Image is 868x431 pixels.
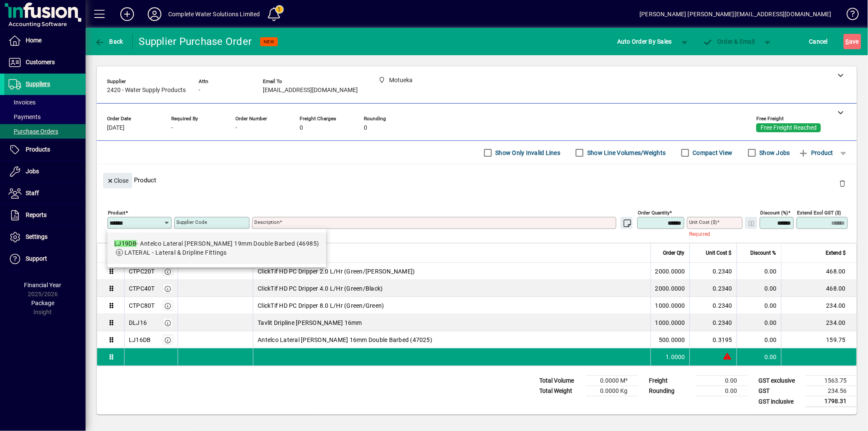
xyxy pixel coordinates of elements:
td: 234.00 [781,314,856,331]
span: Home [26,37,42,44]
td: 0.00 [696,386,747,396]
span: Extend $ [826,248,846,258]
app-page-header-button: Back [86,34,133,49]
td: 0.00 [737,314,781,331]
td: 1.0000 [651,348,690,366]
span: ave [846,35,859,48]
mat-label: Supplier Code [176,219,207,225]
mat-error: Required [689,229,736,238]
span: ClickTif HD PC Dripper 4.0 L/Hr (Green/Black) [258,284,383,293]
td: 1563.75 [806,376,857,386]
span: Products [26,146,50,153]
mat-label: Product [108,210,125,216]
td: GST exclusive [754,376,806,386]
span: Close [107,174,129,188]
span: Settings [26,233,48,240]
div: - Antelco Lateral [PERSON_NAME] 19mm Double Barbed (46985) [114,239,319,248]
span: Purchase Orders [9,128,58,135]
label: Compact View [691,149,733,157]
div: CTPC20T [129,267,155,276]
td: Total Weight [535,386,586,396]
span: Support [26,255,47,262]
app-page-header-button: Delete [832,179,853,187]
span: Order Qty [663,248,684,258]
td: 159.75 [781,331,856,348]
td: 0.00 [696,376,747,386]
span: 0 [300,125,303,131]
td: 0.3195 [690,331,737,348]
span: Antelco Lateral [PERSON_NAME] 16mm Double Barbed (47025) [258,336,432,344]
a: Support [4,248,86,270]
div: DLJ16 [129,318,147,327]
span: Order & Email [703,38,755,45]
a: Reports [4,205,86,226]
td: 0.2340 [690,314,737,331]
td: Total Volume [535,376,586,386]
button: Delete [832,173,853,193]
a: Invoices [4,95,86,110]
button: Add [113,6,141,22]
td: 1000.0000 [651,314,690,331]
span: ClickTif HD PC Dripper 8.0 L/Hr (Green/Green) [258,301,384,310]
td: 0.2340 [690,280,737,297]
td: Freight [645,376,696,386]
a: Customers [4,52,86,73]
span: NEW [264,39,274,45]
span: Customers [26,59,55,65]
button: Close [103,173,132,188]
div: CTPC80T [129,301,155,310]
span: 0 [364,125,367,131]
button: Back [92,34,125,49]
span: Invoices [9,99,36,106]
mat-error: Required [254,229,628,238]
a: Products [4,139,86,161]
span: [EMAIL_ADDRESS][DOMAIN_NAME] [263,87,358,94]
span: Payments [9,113,41,120]
mat-label: Order Quantity [638,210,669,216]
td: GST inclusive [754,396,806,407]
td: 0.0000 M³ [586,376,638,386]
mat-label: Extend excl GST ($) [797,210,841,216]
app-page-header-button: Close [101,176,134,184]
td: 2000.0000 [651,263,690,280]
span: Free Freight Reached [761,125,817,131]
span: Auto Order By Sales [617,35,672,48]
a: Purchase Orders [4,124,86,139]
label: Show Only Invalid Lines [494,149,561,157]
button: Profile [141,6,168,22]
mat-label: Unit Cost ($) [689,219,717,225]
td: 500.0000 [651,331,690,348]
span: Tavlit Dripline [PERSON_NAME] 16mm [258,318,362,327]
a: Knowledge Base [840,2,857,30]
button: Order & Email [699,34,759,49]
a: Home [4,30,86,51]
td: 468.00 [781,280,856,297]
td: 0.00 [737,331,781,348]
button: Cancel [807,34,830,49]
div: Supplier Purchase Order [139,35,252,48]
td: 234.00 [781,297,856,314]
span: Discount % [750,248,776,258]
mat-label: Discount (%) [760,210,788,216]
td: 0.00 [737,280,781,297]
td: 0.0000 Kg [586,386,638,396]
td: 0.00 [737,348,781,366]
span: 2420 - Water Supply Products [107,87,186,94]
td: Rounding [645,386,696,396]
td: 1000.0000 [651,297,690,314]
div: Product [97,164,857,196]
label: Show Line Volumes/Weights [586,149,666,157]
span: - [235,125,237,131]
td: 2000.0000 [651,280,690,297]
td: 1798.31 [806,396,857,407]
div: CTPC40T [129,284,155,293]
span: Cancel [809,35,828,48]
span: Unit Cost $ [706,248,731,258]
span: Package [31,300,54,306]
div: [PERSON_NAME] [PERSON_NAME][EMAIL_ADDRESS][DOMAIN_NAME] [639,7,832,21]
span: Staff [26,190,39,196]
span: - [199,87,200,94]
label: Show Jobs [758,149,790,157]
span: [DATE] [107,125,125,131]
span: ClickTif HD PC Dripper 2.0 L/Hr (Green/[PERSON_NAME]) [258,267,415,276]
